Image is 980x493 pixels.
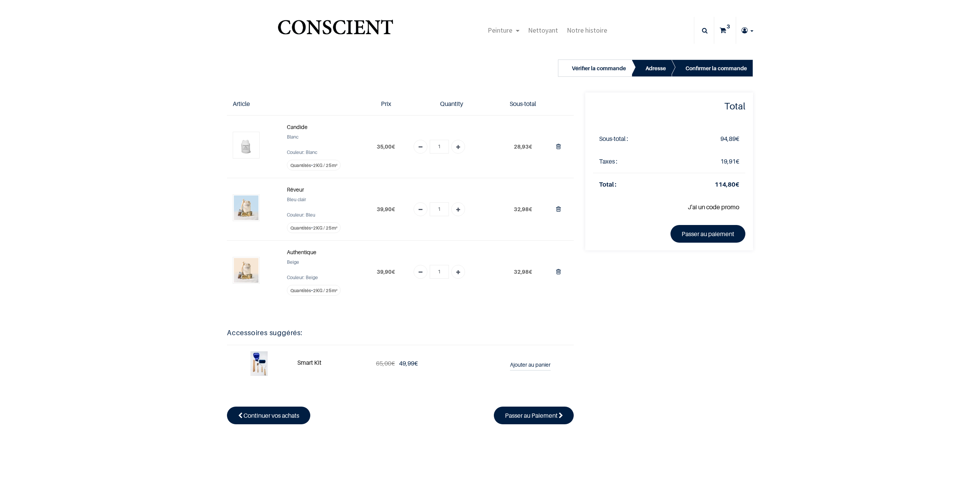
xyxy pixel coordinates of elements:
a: Remove one [414,202,427,216]
h5: Accessoires suggérés: [227,328,574,339]
span: 65,00 [376,359,391,367]
a: Logo of Conscient [276,15,395,46]
strong: € [715,180,739,188]
a: Peinture [483,17,524,44]
a: 3 [714,17,736,44]
a: Passer au Paiement [494,407,574,424]
a: Remove one [414,140,427,154]
span: Quantités [290,162,311,168]
span: Continuer vos achats [243,412,299,419]
span: 39,90 [377,206,392,212]
span: € [514,268,532,275]
strong: Total : [599,180,616,188]
span: € [377,268,395,275]
span: Blanc [287,134,298,140]
span: Bleu clair [287,197,306,202]
span: 32,98 [514,268,529,275]
a: Supprimer du panier [556,142,561,150]
span: 35,00 [377,143,392,150]
a: Candide [287,122,308,132]
a: Add one [451,140,465,154]
span: Quantités [290,288,311,293]
img: Authentique (2KG / 25m²) [234,258,258,283]
span: € [377,143,395,150]
strong: Smart Kit [297,359,321,366]
strong: Rêveur [287,186,304,193]
span: 114,80 [715,180,735,188]
td: Taxes : [593,150,674,173]
div: Vérifier la commande [572,64,626,73]
a: Passer au paiement [670,225,745,243]
span: 19,91 [720,157,736,165]
img: Conscient [276,15,395,46]
a: Rêveur [287,185,304,194]
th: Article [227,93,281,116]
span: Quantités [290,225,311,231]
a: J'ai un code promo [688,203,739,211]
a: Add one [451,265,465,279]
a: Authentique [287,248,316,257]
strong: Authentique [287,249,316,255]
strong: Candide [287,124,308,130]
a: Supprimer du panier [556,205,561,213]
th: Prix [365,93,407,116]
h4: Total [593,100,745,112]
label: - [287,222,341,233]
label: - [287,285,341,296]
a: Supprimer du panier [556,268,561,275]
span: 39,90 [377,268,392,275]
img: Candide (2KG / 25m²) [234,133,258,157]
span: 2KG / 25m² [313,225,338,231]
span: 28,93 [514,143,529,150]
td: Sous-total : [593,127,674,150]
span: Notre histoire [567,26,607,35]
span: Passer au Paiement [505,412,558,419]
span: Couleur: Beige [287,275,318,280]
span: 49,99 [399,359,414,367]
a: Continuer vos achats [227,407,310,424]
th: Quantity [407,93,496,116]
div: Confirmer la commande [685,64,747,73]
a: Smart Kit [297,357,321,368]
span: € [399,359,418,367]
a: Ajouter au panier [510,356,551,371]
label: - [287,160,341,170]
img: Rêveur (2KG / 25m²) [234,195,258,220]
sup: 3 [725,23,732,30]
a: Add one [451,202,465,216]
span: € [514,143,532,150]
span: 2KG / 25m² [313,162,338,168]
span: € [377,206,395,212]
img: Smart Kit [250,351,268,376]
span: € [720,135,739,142]
th: Sous-total [496,93,550,116]
del: € [376,359,395,367]
span: 94,89 [720,135,736,142]
span: Couleur: Bleu [287,212,315,218]
a: Smart Kit [250,359,268,367]
span: 32,98 [514,206,529,212]
span: Peinture [488,26,512,35]
iframe: Tidio Chat [940,443,977,480]
span: Beige [287,259,299,265]
strong: Ajouter au panier [510,361,551,368]
span: € [514,206,532,212]
span: Nettoyant [528,26,558,35]
span: € [720,157,739,165]
span: 2KG / 25m² [313,288,338,293]
div: Adresse [646,64,666,73]
a: Remove one [414,265,427,279]
span: Couleur: Blanc [287,149,317,155]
